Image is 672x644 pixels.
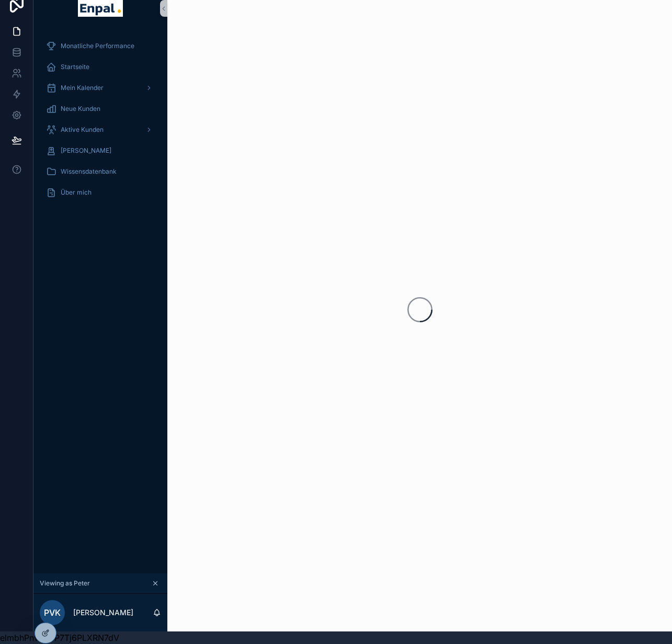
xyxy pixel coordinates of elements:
[44,606,61,619] span: PvK
[40,99,161,118] a: Neue Kunden
[40,78,161,97] a: Mein Kalender
[61,105,100,113] span: Neue Kunden
[40,58,161,76] a: Startseite
[61,126,104,134] span: Aktive Kunden
[61,84,104,92] span: Mein Kalender
[40,183,161,202] a: Über mich
[40,579,90,587] span: Viewing as Peter
[73,607,133,618] p: [PERSON_NAME]
[40,120,161,139] a: Aktive Kunden
[40,162,161,181] a: Wissensdatenbank
[33,29,167,216] div: scrollable content
[40,141,161,160] a: [PERSON_NAME]
[40,37,161,55] a: Monatliche Performance
[61,63,89,71] span: Startseite
[61,42,134,50] span: Monatliche Performance
[61,188,92,197] span: Über mich
[61,146,111,155] span: [PERSON_NAME]
[61,167,117,176] span: Wissensdatenbank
